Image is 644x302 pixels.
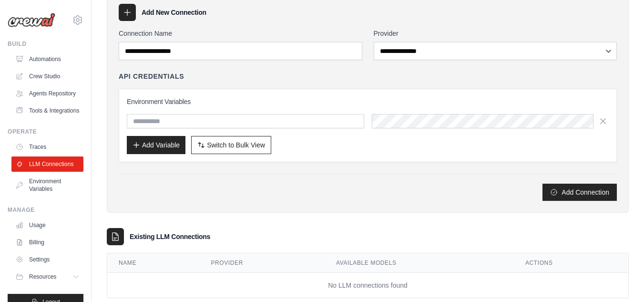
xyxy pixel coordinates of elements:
a: LLM Connections [11,156,83,172]
button: Resources [11,269,83,284]
a: Traces [11,139,83,155]
div: Build [8,40,83,48]
h4: API Credentials [119,72,184,81]
div: Operate [8,128,83,135]
span: Switch to Bulk View [207,140,265,150]
a: Agents Repository [11,86,83,101]
th: Actions [514,253,628,273]
img: Logo [8,13,55,27]
a: Automations [11,52,83,67]
button: Add Variable [127,136,185,154]
a: Environment Variables [11,174,83,197]
label: Provider [374,29,617,38]
h3: Existing LLM Connections [130,232,210,241]
a: Billing [11,235,83,250]
a: Crew Studio [11,69,83,84]
th: Provider [199,253,325,273]
a: Settings [11,252,83,267]
a: Tools & Integrations [11,103,83,118]
span: Resources [29,273,56,281]
a: Usage [11,218,83,233]
label: Connection Name [119,29,362,38]
div: Manage [8,206,83,214]
button: Add Connection [542,184,617,201]
th: Available Models [325,253,514,273]
h3: Add New Connection [142,8,206,17]
td: No LLM connections found [107,273,628,298]
th: Name [107,253,199,273]
h3: Environment Variables [127,97,609,106]
button: Switch to Bulk View [191,136,271,154]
